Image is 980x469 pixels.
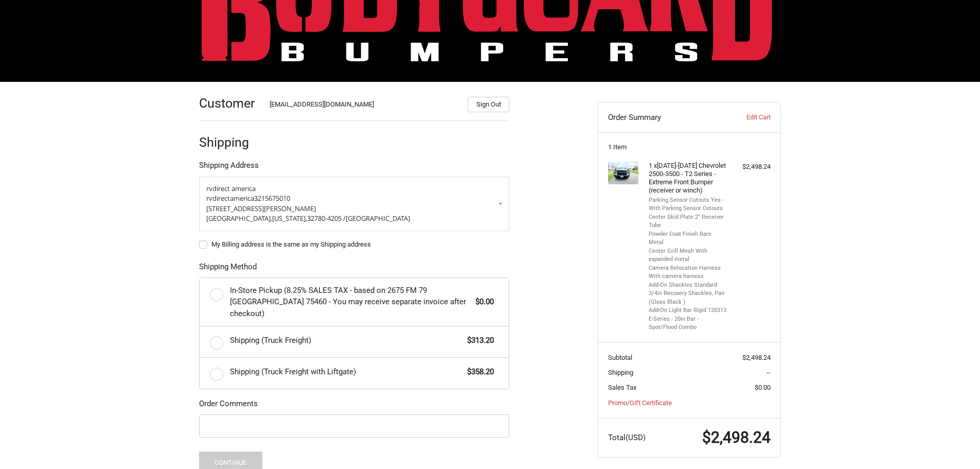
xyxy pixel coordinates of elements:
h3: Order Summary [608,112,720,123]
button: Sign Out [468,97,509,112]
li: Powder Coat Finish Bare Metal [649,230,727,247]
span: $313.20 [462,335,494,346]
li: Parking Sensor Cutouts Yes - With Parking Sensor Cutouts [649,196,727,213]
a: Promo/Gift Certificate [608,399,672,407]
a: Edit Cart [719,112,770,123]
span: In-Store Pickup (8.25% SALES TAX - based on 2675 FM 79 [GEOGRAPHIC_DATA] 75460 - You may receive ... [230,285,471,320]
span: $2,498.24 [702,428,771,446]
span: $0.00 [755,384,771,391]
span: 3215675010 [254,194,290,203]
span: $358.20 [462,366,494,378]
span: Subtotal [608,354,632,361]
legend: Order Comments [199,398,258,414]
li: Camera Relocation Harness With camera harness [649,264,727,281]
span: $0.00 [470,296,494,308]
legend: Shipping Address [199,160,259,176]
iframe: Chat Widget [929,420,980,469]
span: rv [206,184,212,193]
span: [STREET_ADDRESS][PERSON_NAME] [206,204,316,213]
li: Center Grill Mesh With expanded metal [649,247,727,264]
span: Shipping [608,369,633,376]
span: [GEOGRAPHIC_DATA], [206,214,272,223]
span: Shipping (Truck Freight) [230,335,462,346]
li: Add-On Light Bar Rigid 120313 E-Series - 20in Bar - Spot/Flood Combo [649,306,727,332]
h4: 1 x [DATE]-[DATE] Chevrolet 2500-3500 - T2 Series - Extreme Front Bumper (receiver or winch) [649,162,727,195]
span: 32780-4205 / [307,214,346,223]
a: Enter or select a different address [199,177,509,231]
div: $2,498.24 [730,162,771,172]
span: direct america [212,184,256,193]
h3: 1 Item [608,143,771,151]
span: Shipping (Truck Freight with Liftgate) [230,366,462,378]
h2: Customer [199,95,259,111]
div: [EMAIL_ADDRESS][DOMAIN_NAME] [270,99,458,112]
legend: Shipping Method [199,261,257,277]
span: Sales Tax [608,384,636,391]
li: Center Skid Plate 2" Receiver Tube [649,213,727,230]
h2: Shipping [199,134,259,150]
label: My Billing address is the same as my Shipping address [199,240,509,249]
span: [US_STATE], [272,214,307,223]
span: Total (USD) [608,433,646,442]
span: [GEOGRAPHIC_DATA] [346,214,410,223]
span: rvdirectamerica [206,194,254,203]
span: -- [767,369,771,376]
span: $2,498.24 [742,354,771,361]
li: Add-On Shackles Standard 3/4in Recovery Shackles, Pair (Gloss Black ) [649,281,727,307]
